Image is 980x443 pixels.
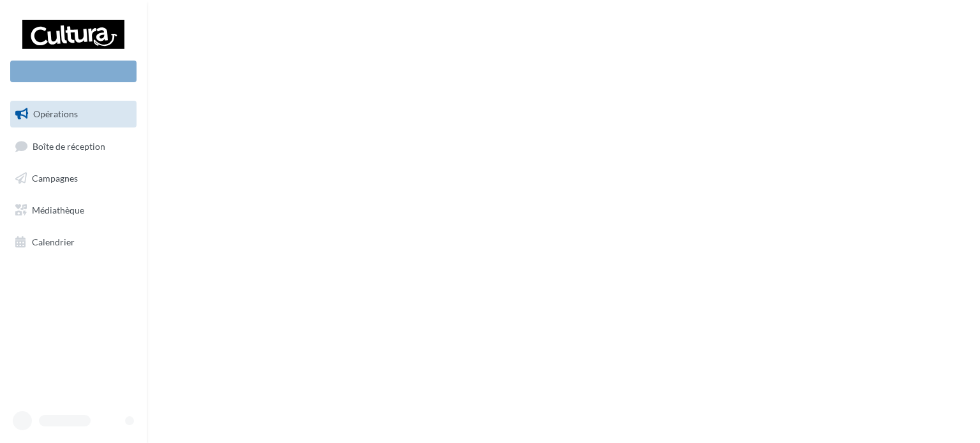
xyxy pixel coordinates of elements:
a: Campagnes [8,165,139,192]
a: Boîte de réception [8,133,139,160]
span: Calendrier [32,236,75,247]
a: Médiathèque [8,197,139,224]
div: Nouvelle campagne [10,61,137,82]
a: Calendrier [8,229,139,256]
span: Boîte de réception [33,140,105,151]
span: Médiathèque [32,205,84,215]
span: Opérations [33,108,78,119]
span: Campagnes [32,173,78,184]
a: Opérations [8,101,139,127]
